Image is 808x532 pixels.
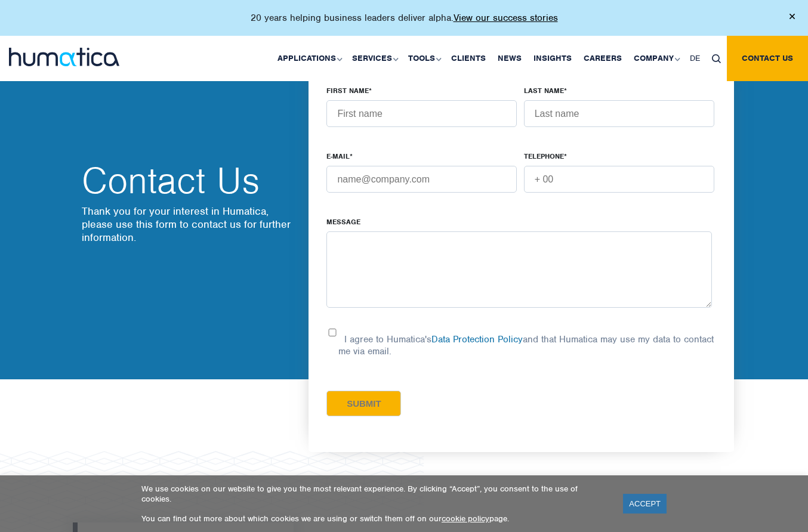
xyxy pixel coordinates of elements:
input: name@company.com [326,166,517,193]
span: FIRST NAME [326,86,369,95]
input: Submit [326,391,401,416]
p: We use cookies on our website to give you the most relevant experience. By clicking “Accept”, you... [141,484,608,504]
input: First name [326,100,517,127]
span: TELEPHONE [524,151,564,161]
a: Careers [578,36,628,81]
input: + 00 [524,166,714,193]
input: Last name [524,100,714,127]
a: Services [346,36,402,81]
span: DE [690,53,700,63]
img: search_icon [712,54,721,63]
h2: Contact Us [82,163,297,199]
img: logo [9,48,119,66]
a: News [492,36,528,81]
a: cookie policy [442,514,489,524]
a: Tools [402,36,445,81]
p: You can find out more about which cookies we are using or switch them off on our page. [141,514,608,524]
span: E-MAIL [326,151,350,161]
span: LAST NAME [524,86,564,95]
a: Company [628,36,684,81]
p: 20 years helping business leaders deliver alpha. [251,12,558,24]
p: Thank you for your interest in Humatica, please use this form to contact us for further information. [82,205,297,244]
input: I agree to Humatica'sData Protection Policyand that Humatica may use my data to contact me via em... [326,329,338,336]
a: Insights [528,36,578,81]
a: Contact us [727,36,808,81]
a: ACCEPT [623,494,667,514]
p: I agree to Humatica's and that Humatica may use my data to contact me via email. [338,333,714,357]
span: Message [326,217,360,227]
a: Clients [445,36,492,81]
a: Data Protection Policy [431,333,523,345]
a: DE [684,36,706,81]
a: View our success stories [454,12,558,24]
a: Applications [272,36,346,81]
